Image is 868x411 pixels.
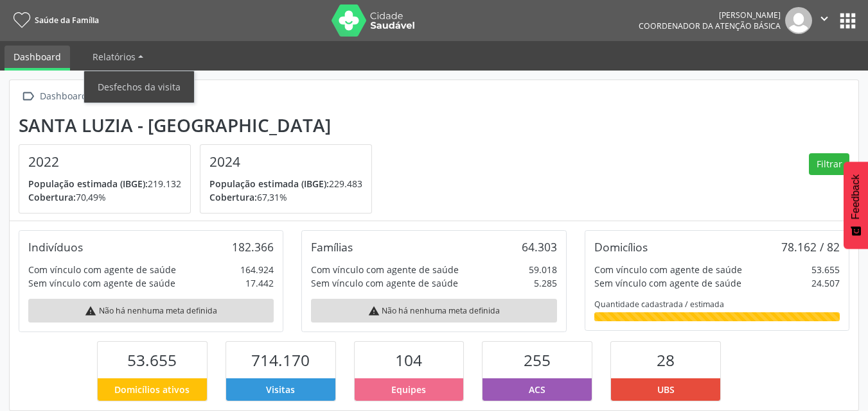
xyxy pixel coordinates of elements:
[28,178,148,190] span: População estimada (IBGE):
[594,263,742,276] div: Com vínculo com agente de saúde
[93,51,136,63] span: Relatórios
[28,190,181,204] p: 70,49%
[811,263,840,276] div: 53.655
[114,383,190,396] span: Domicílios ativos
[28,191,76,203] span: Cobertura:
[524,349,551,371] span: 255
[311,299,556,323] div: Não há nenhuma meta definida
[28,299,274,323] div: Não há nenhuma meta definida
[28,263,176,276] div: Com vínculo com agente de saúde
[812,7,837,34] button: 
[251,349,310,371] span: 714.170
[522,240,557,254] div: 64.303
[785,7,812,34] img: img
[395,349,422,371] span: 104
[9,10,99,31] a: Saúde da Família
[19,87,89,106] a:  Dashboard
[84,71,195,103] ul: Relatórios
[127,349,177,371] span: 53.655
[28,154,181,170] h4: 2022
[84,46,152,68] a: Relatórios
[245,276,274,290] div: 17.442
[529,263,557,276] div: 59.018
[657,349,675,371] span: 28
[19,87,37,106] i: 
[811,276,840,290] div: 24.507
[209,177,362,190] p: 229.483
[311,263,459,276] div: Com vínculo com agente de saúde
[266,383,295,396] span: Visitas
[209,191,257,203] span: Cobertura:
[391,383,426,396] span: Equipes
[4,46,70,71] a: Dashboard
[639,10,781,21] div: [PERSON_NAME]
[844,162,868,249] button: Feedback - Mostrar pesquisa
[534,276,557,290] div: 5.285
[639,21,781,31] span: Coordenador da Atenção Básica
[209,190,362,204] p: 67,31%
[28,276,175,290] div: Sem vínculo com agente de saúde
[817,12,831,26] i: 
[594,240,648,254] div: Domicílios
[311,240,353,254] div: Famílias
[368,305,380,317] i: warning
[809,153,849,175] button: Filtrar
[850,174,862,219] span: Feedback
[37,87,89,106] div: Dashboard
[84,76,194,98] a: Desfechos da visita
[85,305,96,317] i: warning
[657,383,675,396] span: UBS
[529,383,545,396] span: ACS
[594,299,840,310] div: Quantidade cadastrada / estimada
[240,263,274,276] div: 164.924
[594,276,741,290] div: Sem vínculo com agente de saúde
[28,240,83,254] div: Indivíduos
[19,115,381,136] div: Santa Luzia - [GEOGRAPHIC_DATA]
[209,178,329,190] span: População estimada (IBGE):
[209,154,362,170] h4: 2024
[311,276,458,290] div: Sem vínculo com agente de saúde
[232,240,274,254] div: 182.366
[28,177,181,190] p: 219.132
[781,240,840,254] div: 78.162 / 82
[35,15,99,26] span: Saúde da Família
[837,10,859,32] button: apps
